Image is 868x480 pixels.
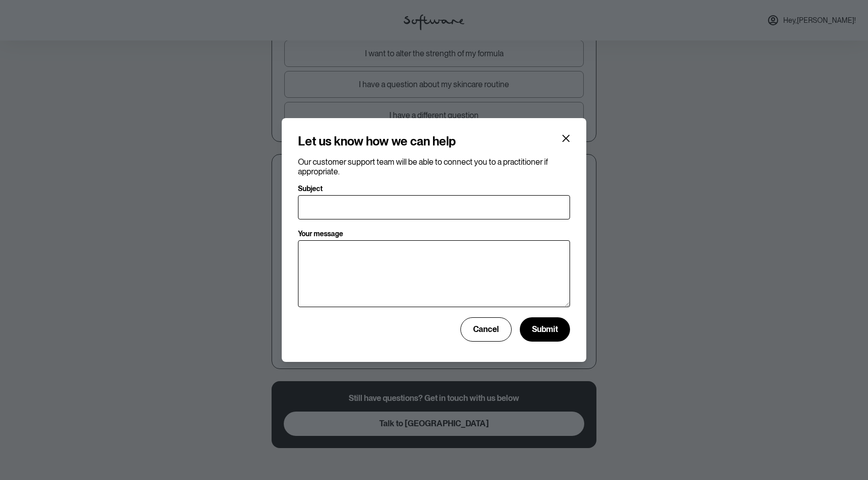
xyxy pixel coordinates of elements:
p: Our customer support team will be able to connect you to a practitioner if appropriate. [298,157,570,176]
button: Cancel [460,317,512,342]
button: Submit [520,317,570,342]
span: Cancel [473,324,499,334]
h4: Let us know how we can help [298,134,456,149]
p: Subject [298,184,323,193]
p: Your message [298,230,343,238]
span: Submit [532,324,558,334]
button: Close [558,130,574,146]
